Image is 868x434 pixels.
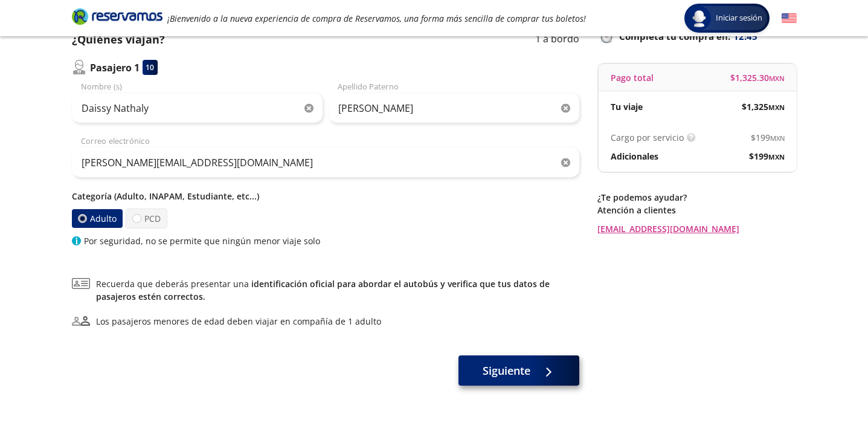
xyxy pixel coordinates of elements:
[782,11,797,26] button: English
[90,60,140,75] p: Pasajero 1
[768,103,785,112] small: MXN
[751,131,785,144] span: $ 199
[597,191,797,204] p: ¿Te podemos ayudar?
[597,204,797,216] p: Atención a clientes
[611,150,658,163] p: Adicionales
[72,147,579,178] input: Correo electrónico
[167,13,586,24] em: ¡Bienvenido a la nueva experiencia de compra de Reservamos, una forma más sencilla de comprar tus...
[733,30,757,44] span: 12:45
[730,71,785,84] span: $ 1,325.30
[72,7,162,25] i: Brand Logo
[72,190,579,202] p: Categoría (Adulto, INAPAM, Estudiante, etc...)
[96,315,381,328] div: Los pasajeros menores de edad deben viajar en compañía de 1 adulto
[96,278,550,302] a: identificación oficial para abordar el autobús y verifica que tus datos de pasajeros estén correc...
[483,363,530,379] span: Siguiente
[611,131,684,144] p: Cargo por servicio
[611,100,643,113] p: Tu viaje
[768,152,785,161] small: MXN
[770,134,785,143] small: MXN
[798,364,856,422] iframe: Messagebird Livechat Widget
[329,93,579,123] input: Apellido Paterno
[597,222,797,235] a: [EMAIL_ADDRESS][DOMAIN_NAME]
[84,235,320,247] p: Por seguridad, no se permite que ningún menor viaje solo
[458,355,579,386] button: Siguiente
[742,100,785,113] span: $ 1,325
[72,93,323,123] input: Nombre (s)
[769,74,785,83] small: MXN
[126,209,167,228] label: PCD
[143,60,158,75] div: 10
[535,31,579,48] p: 1 a bordo
[749,150,785,163] span: $ 199
[597,28,797,45] p: Completa tu compra en :
[611,71,654,84] p: Pago total
[72,31,165,48] p: ¿Quiénes viajan?
[72,7,162,29] a: Brand Logo
[71,209,123,228] label: Adulto
[711,12,767,24] span: Iniciar sesión
[96,277,579,303] span: Recuerda que deberás presentar una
